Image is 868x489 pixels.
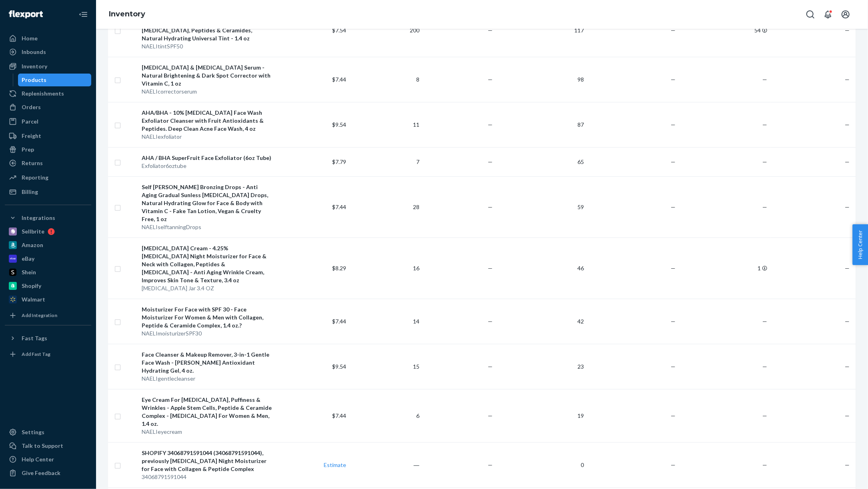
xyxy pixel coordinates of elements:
[22,295,45,303] div: Walmart
[332,412,346,419] span: $7.44
[820,6,836,22] button: Open notifications
[5,439,91,452] a: Talk to Support
[496,147,587,176] td: 65
[845,27,850,34] span: —
[802,6,818,22] button: Open Search Box
[671,27,676,34] span: —
[762,412,767,419] span: —
[332,158,346,165] span: $7.79
[142,64,273,88] div: [MEDICAL_DATA] & [MEDICAL_DATA] Serum - Natural Brightening & Dark Spot Corrector with Vitamin C,...
[671,363,676,370] span: —
[5,115,91,128] a: Parcel
[142,473,273,481] div: 34068791591044
[488,27,493,34] span: —
[142,162,273,170] div: Exfoliator6oztube
[22,188,38,196] div: Billing
[22,159,43,167] div: Returns
[142,133,273,141] div: NAELIexfoliator
[349,238,423,299] td: 16
[5,309,91,322] a: Add Integration
[22,334,47,342] div: Fast Tags
[5,130,91,142] a: Freight
[496,4,587,57] td: 117
[671,76,676,83] span: —
[5,225,91,238] a: Sellbrite
[496,299,587,344] td: 42
[349,102,423,147] td: 11
[142,223,273,231] div: NAELIselftanningDrops
[762,204,767,210] span: —
[5,212,91,224] button: Integrations
[22,76,47,84] div: Products
[22,228,44,236] div: Sellbrite
[762,158,767,165] span: —
[845,158,850,165] span: —
[5,293,91,306] a: Walmart
[5,453,91,466] a: Help Center
[671,318,676,325] span: —
[349,4,423,57] td: 200
[332,121,346,128] span: $9.54
[22,90,64,98] div: Replenishments
[349,176,423,238] td: 28
[671,265,676,271] span: —
[845,412,850,419] span: —
[852,224,868,265] button: Help Center
[5,46,91,58] a: Inbounds
[496,344,587,389] td: 23
[22,118,38,126] div: Parcel
[5,101,91,114] a: Orders
[142,396,273,428] div: Eye Cream For [MEDICAL_DATA], Puffiness & Wrinkles - Apple Stem Cells, Peptide & Ceramide Complex...
[22,146,34,154] div: Prep
[349,57,423,102] td: 8
[22,214,55,222] div: Integrations
[332,76,346,83] span: $7.44
[332,204,346,210] span: $7.44
[488,363,493,370] span: —
[762,461,767,468] span: —
[332,265,346,271] span: $8.29
[142,109,273,133] div: AHA/BHA - 10% [MEDICAL_DATA] Face Wash Exfoliator Cleanser with Fruit Antioxidants & Peptides. De...
[488,158,493,165] span: —
[671,121,676,128] span: —
[142,375,273,383] div: NAELIgentlecleanser
[349,299,423,344] td: 14
[22,34,38,42] div: Home
[22,62,47,70] div: Inventory
[845,121,850,128] span: —
[496,102,587,147] td: 87
[349,389,423,442] td: 6
[671,158,676,165] span: —
[332,318,346,325] span: $7.44
[22,428,44,436] div: Settings
[5,426,91,439] a: Settings
[142,244,273,284] div: [MEDICAL_DATA] Cream - 4.25% [MEDICAL_DATA] Night Moisturizer for Face & Neck with Collagen, Pept...
[142,305,273,329] div: Moisturizer For Face with SPF 30 - Face Moisturizer For Women & Men with Collagen, Peptide & Cera...
[488,204,493,210] span: —
[22,103,41,111] div: Orders
[762,76,767,83] span: —
[22,312,57,319] div: Add Integration
[488,76,493,83] span: —
[679,238,770,299] td: 1
[5,467,91,479] button: Give Feedback
[109,10,145,18] a: Inventory
[762,363,767,370] span: —
[496,238,587,299] td: 46
[5,87,91,100] a: Replenishments
[22,174,48,182] div: Reporting
[349,442,423,487] td: ―
[5,239,91,251] a: Amazon
[22,282,41,290] div: Shopify
[22,351,50,357] div: Add Fast Tag
[5,157,91,170] a: Returns
[22,241,43,249] div: Amazon
[142,449,273,473] div: SHOPIFY 34068791591044 (34068791591044), previously [MEDICAL_DATA] Night Moisturizer for Face wit...
[22,455,54,463] div: Help Center
[496,389,587,442] td: 19
[142,428,273,436] div: NAELIeyecream
[5,348,91,361] a: Add Fast Tag
[488,461,493,468] span: —
[5,143,91,156] a: Prep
